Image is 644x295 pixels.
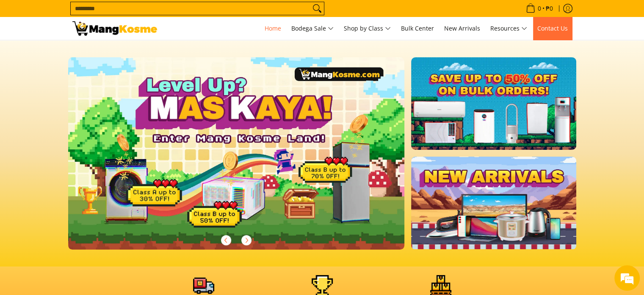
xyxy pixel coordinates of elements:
a: Resources [486,17,531,40]
a: Bodega Sale [287,17,338,40]
span: Shop by Class [344,23,391,34]
span: New Arrivals [444,24,480,32]
nav: Main Menu [166,17,572,40]
a: Shop by Class [340,17,395,40]
span: Resources [490,23,527,34]
span: Bulk Center [401,24,434,32]
span: Bodega Sale [291,23,334,34]
a: Home [260,17,285,40]
span: 0 [536,6,542,11]
span: • [523,4,556,13]
img: Gaming desktop banner [68,57,405,250]
span: Home [265,24,281,32]
button: Search [310,2,324,15]
a: Bulk Center [397,17,438,40]
span: ₱0 [544,6,554,11]
span: Contact Us [537,24,568,32]
a: Contact Us [533,17,572,40]
img: Mang Kosme: Your Home Appliances Warehouse Sale Partner! [72,21,157,36]
button: Next [237,231,256,250]
a: New Arrivals [440,17,484,40]
button: Previous [217,231,235,250]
